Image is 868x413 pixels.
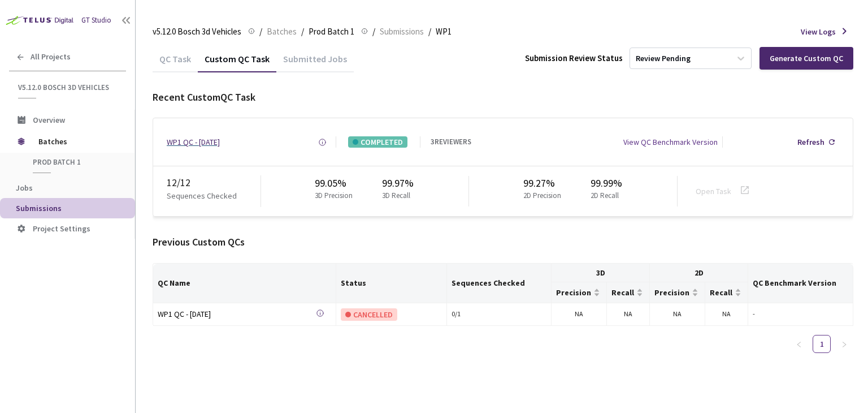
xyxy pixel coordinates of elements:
li: / [372,25,375,38]
a: Open Task [696,186,731,196]
th: QC Benchmark Version [748,264,853,303]
th: Precision [650,282,705,303]
p: 2D Recall [591,191,619,201]
div: 99.97% [382,176,415,191]
li: / [259,25,262,38]
div: GT Studio [81,15,111,26]
li: / [301,25,304,38]
li: 1 [813,335,831,353]
th: 3D [552,264,650,282]
p: Sequences Checked [167,190,237,201]
div: Review Pending [636,53,691,64]
a: Batches [264,25,299,37]
div: Submission Review Status [525,52,623,64]
span: WP1 [436,25,452,38]
p: 3D Precision [315,191,353,201]
span: Jobs [16,183,33,193]
a: Submissions [377,25,426,37]
div: Submitted Jobs [276,53,354,72]
div: Previous Custom QCs [153,235,853,249]
div: Recent Custom QC Task [153,90,853,105]
p: 3D Recall [382,191,410,201]
th: Status [336,264,447,303]
div: 99.05% [315,176,357,191]
th: Sequences Checked [447,264,552,303]
td: NA [705,303,748,326]
div: - [753,309,848,320]
p: 2D Precision [523,191,561,201]
div: COMPLETED [348,136,407,148]
div: Refresh [797,136,824,148]
div: 99.99% [591,176,623,191]
th: QC Name [153,264,336,303]
button: right [835,335,853,353]
span: Precision [556,288,591,297]
span: v5.12.0 Bosch 3d Vehicles [153,25,241,38]
div: View QC Benchmark Version [623,136,718,148]
span: Submissions [16,203,62,213]
span: Batches [267,25,297,38]
span: All Projects [31,52,71,62]
td: NA [650,303,705,326]
span: Project Settings [33,223,90,234]
li: / [428,25,431,38]
li: Next Page [835,335,853,353]
span: Recall [710,288,732,297]
th: Recall [607,282,650,303]
span: Submissions [380,25,424,38]
span: View Logs [801,26,836,37]
a: WP1 QC - [DATE] [167,136,220,148]
span: Overview [33,115,65,125]
a: 1 [813,335,830,352]
div: Custom QC Task [198,53,276,72]
span: Prod Batch 1 [33,157,116,167]
div: CANCELLED [341,308,397,321]
span: left [796,341,802,348]
span: v5.12.0 Bosch 3d Vehicles [18,83,119,92]
div: Generate Custom QC [770,54,843,63]
td: NA [607,303,650,326]
span: Recall [611,288,634,297]
div: WP1 QC - [DATE] [158,308,316,320]
button: left [790,335,808,353]
td: NA [552,303,607,326]
span: Prod Batch 1 [309,25,354,38]
li: Previous Page [790,335,808,353]
th: Precision [552,282,607,303]
span: Batches [38,130,116,153]
div: 0 / 1 [452,309,546,320]
div: QC Task [153,53,198,72]
span: right [841,341,848,348]
th: 2D [650,264,748,282]
span: Precision [654,288,689,297]
th: Recall [705,282,748,303]
div: 3 REVIEWERS [431,137,471,148]
div: 12 / 12 [167,175,261,190]
div: 99.27% [523,176,566,191]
